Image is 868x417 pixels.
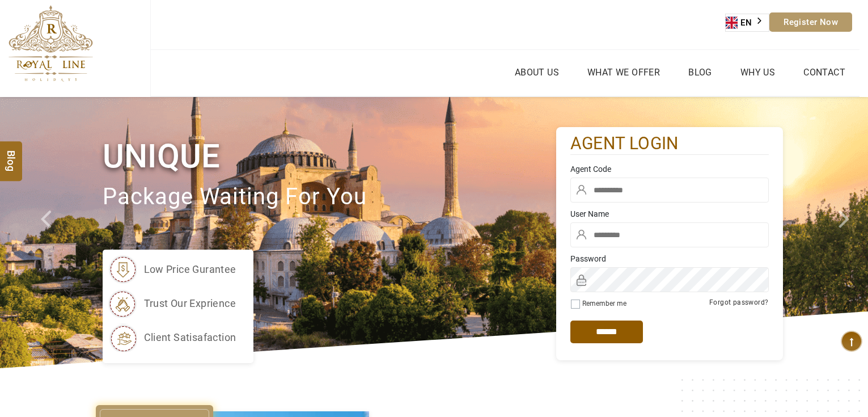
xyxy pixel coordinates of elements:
[9,5,93,82] img: The Royal Line Holidays
[725,14,769,32] aside: Language selected: English
[512,64,562,81] a: About Us
[725,14,769,32] div: Language
[108,255,236,284] li: low price gurantee
[108,323,236,352] li: client satisafaction
[570,253,769,264] label: Password
[738,64,778,81] a: Why Us
[103,135,556,178] h1: Unique
[570,163,769,175] label: Agent Code
[4,150,19,159] span: Blog
[103,178,556,216] p: package waiting for you
[769,12,852,32] a: Register Now
[801,64,848,81] a: Contact
[582,300,626,308] label: Remember me
[108,289,236,318] li: trust our exprience
[570,208,769,220] label: User Name
[824,97,868,368] a: Check next image
[26,97,70,368] a: Check next prev
[570,133,769,155] h2: agent login
[709,298,768,306] a: Forgot password?
[585,64,663,81] a: What we Offer
[726,14,769,31] a: EN
[685,64,715,81] a: Blog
